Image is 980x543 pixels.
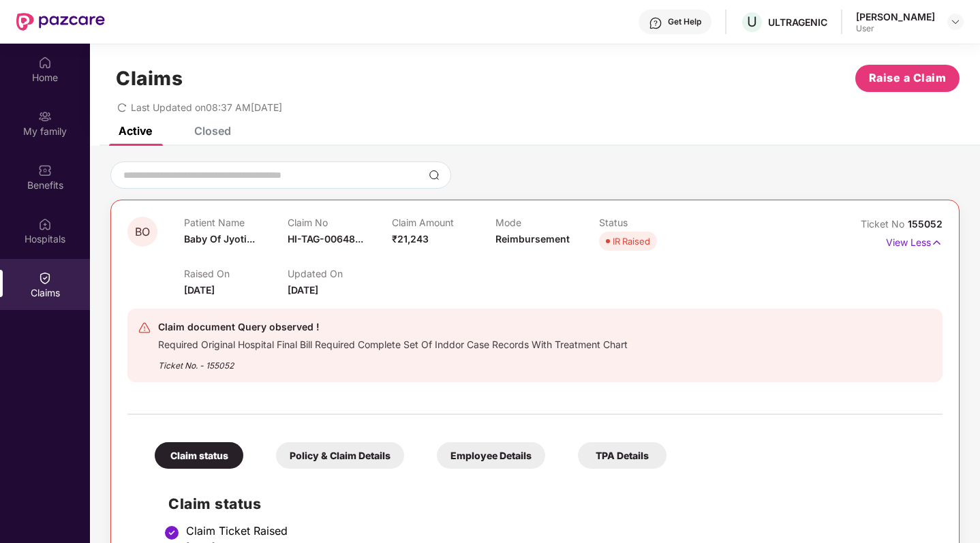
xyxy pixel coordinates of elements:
[429,170,440,181] img: svg+xml;base64,PHN2ZyBpZD0iU2VhcmNoLTMyeDMyIiB4bWxucz0iaHR0cDovL3d3dy53My5vcmcvMjAwMC9zdmciIHdpZH...
[164,525,180,541] img: svg+xml;base64,PHN2ZyBpZD0iU3RlcC1Eb25lLTMyeDMyIiB4bWxucz0iaHR0cDovL3d3dy53My5vcmcvMjAwMC9zdmciIH...
[288,233,363,245] span: HI-TAG-00648...
[38,110,52,123] img: svg+xml;base64,PHN2ZyB3aWR0aD0iMjAiIGhlaWdodD0iMjAiIHZpZXdCb3g9IjAgMCAyMCAyMCIgZmlsbD0ibm9uZSIgeG...
[931,235,943,250] img: svg+xml;base64,PHN2ZyB4bWxucz0iaHR0cDovL3d3dy53My5vcmcvMjAwMC9zdmciIHdpZHRoPSIxNyIgaGVpZ2h0PSIxNy...
[186,524,929,538] div: Claim Ticket Raised
[649,16,662,30] img: svg+xml;base64,PHN2ZyBpZD0iSGVscC0zMngzMiIgeG1sbnM9Imh0dHA6Ly93d3cudzMub3JnLzIwMDAvc3ZnIiB3aWR0aD...
[495,217,599,228] p: Mode
[16,13,105,31] img: New Pazcare Logo
[138,321,151,335] img: svg+xml;base64,PHN2ZyB4bWxucz0iaHR0cDovL3d3dy53My5vcmcvMjAwMC9zdmciIHdpZHRoPSIyNCIgaGVpZ2h0PSIyNC...
[276,442,404,469] div: Policy & Claim Details
[578,442,667,469] div: TPA Details
[288,268,391,279] p: Updated On
[392,233,429,245] span: ₹21,243
[288,284,318,296] span: [DATE]
[38,271,52,285] img: svg+xml;base64,PHN2ZyBpZD0iQ2xhaW0iIHhtbG5zPSJodHRwOi8vd3d3LnczLm9yZy8yMDAwL3N2ZyIgd2lkdGg9IjIwIi...
[135,226,150,238] span: BO
[856,10,935,23] div: [PERSON_NAME]
[38,164,52,177] img: svg+xml;base64,PHN2ZyBpZD0iQmVuZWZpdHMiIHhtbG5zPSJodHRwOi8vd3d3LnczLm9yZy8yMDAwL3N2ZyIgd2lkdGg9Ij...
[117,102,127,113] span: redo
[184,233,255,245] span: Baby Of Jyoti...
[184,217,288,228] p: Patient Name
[158,351,628,372] div: Ticket No. - 155052
[861,218,908,230] span: Ticket No
[184,268,288,279] p: Raised On
[437,442,545,469] div: Employee Details
[855,65,960,92] button: Raise a Claim
[119,124,152,138] div: Active
[950,16,961,27] img: svg+xml;base64,PHN2ZyBpZD0iRHJvcGRvd24tMzJ4MzIiIHhtbG5zPSJodHRwOi8vd3d3LnczLm9yZy8yMDAwL3N2ZyIgd2...
[194,124,231,138] div: Closed
[747,14,757,30] span: U
[668,16,701,27] div: Get Help
[168,493,929,515] h2: Claim status
[155,442,243,469] div: Claim status
[392,217,495,228] p: Claim Amount
[886,232,943,250] p: View Less
[38,217,52,231] img: svg+xml;base64,PHN2ZyBpZD0iSG9zcGl0YWxzIiB4bWxucz0iaHR0cDovL3d3dy53My5vcmcvMjAwMC9zdmciIHdpZHRoPS...
[599,217,703,228] p: Status
[184,284,215,296] span: [DATE]
[495,233,570,245] span: Reimbursement
[131,102,282,113] span: Last Updated on 08:37 AM[DATE]
[158,319,628,335] div: Claim document Query observed !
[613,234,650,248] div: IR Raised
[869,69,947,87] span: Raise a Claim
[38,56,52,69] img: svg+xml;base64,PHN2ZyBpZD0iSG9tZSIgeG1sbnM9Imh0dHA6Ly93d3cudzMub3JnLzIwMDAvc3ZnIiB3aWR0aD0iMjAiIG...
[908,218,943,230] span: 155052
[116,67,183,90] h1: Claims
[768,16,827,29] div: ULTRAGENIC
[158,335,628,351] div: Required Original Hospital Final Bill Required Complete Set Of Inddor Case Records With Treatment...
[856,23,935,34] div: User
[288,217,391,228] p: Claim No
